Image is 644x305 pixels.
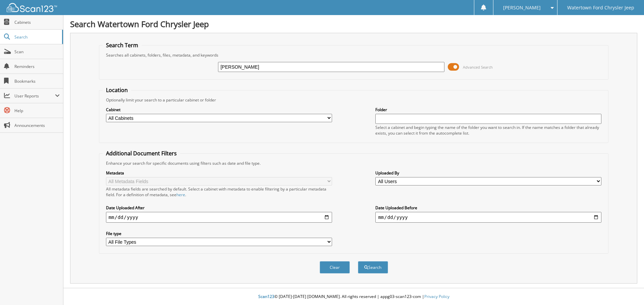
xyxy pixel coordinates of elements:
[70,18,637,29] h1: Search Watertown Ford Chrysler Jeep
[375,125,601,136] div: Select a cabinet and begin typing the name of the folder you want to search in. If the name match...
[14,64,60,69] span: Reminders
[106,107,332,112] label: Cabinet
[7,3,57,12] img: scan123-logo-white.svg
[63,289,644,305] div: © [DATE]-[DATE] [DOMAIN_NAME]. All rights reserved | appg03-scan123-com |
[14,78,60,84] span: Bookmarks
[358,261,388,274] button: Search
[14,123,60,128] span: Announcements
[463,65,493,70] span: Advanced Search
[375,205,601,211] label: Date Uploaded Before
[320,261,350,274] button: Clear
[106,186,332,198] div: All metadata fields are searched by default. Select a cabinet with metadata to enable filtering b...
[424,294,449,299] a: Privacy Policy
[567,6,634,10] span: Watertown Ford Chrysler Jeep
[610,273,644,305] iframe: Chat Widget
[14,49,60,55] span: Scan
[106,212,332,223] input: start
[503,6,541,10] span: [PERSON_NAME]
[14,108,60,113] span: Help
[106,205,332,211] label: Date Uploaded After
[14,93,55,99] span: User Reports
[258,294,274,299] span: Scan123
[375,170,601,176] label: Uploaded By
[103,52,605,58] div: Searches all cabinets, folders, files, metadata, and keywords
[106,170,332,176] label: Metadata
[106,231,332,236] label: File type
[103,150,180,157] legend: Additional Document Filters
[103,86,131,94] legend: Location
[14,19,60,25] span: Cabinets
[103,97,605,103] div: Optionally limit your search to a particular cabinet or folder
[375,107,601,112] label: Folder
[14,34,59,40] span: Search
[176,192,185,198] a: here
[103,42,142,49] legend: Search Term
[103,160,605,166] div: Enhance your search for specific documents using filters such as date and file type.
[375,212,601,223] input: end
